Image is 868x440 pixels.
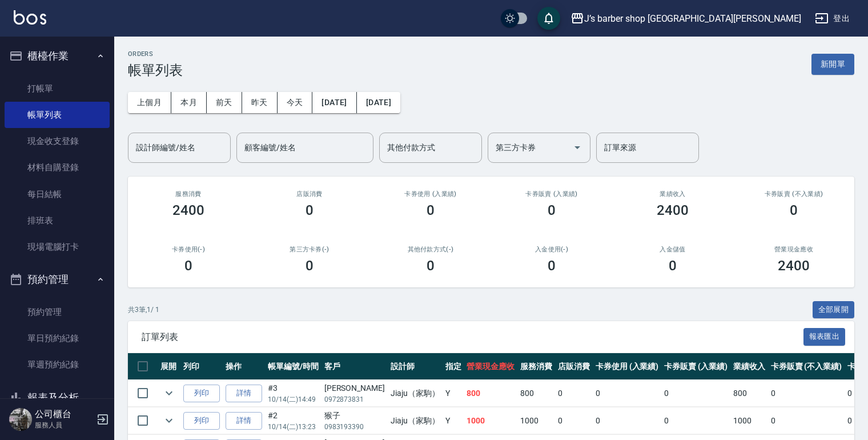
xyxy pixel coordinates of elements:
[263,190,356,198] h2: 店販消費
[548,258,556,274] h3: 0
[657,202,689,218] h3: 2400
[324,394,385,405] p: 0972873831
[747,190,841,198] h2: 卡券販賣 (不入業績)
[128,62,183,78] h3: 帳單列表
[593,380,662,407] td: 0
[263,246,356,253] h2: 第三方卡券(-)
[268,394,319,405] p: 10/14 (二) 14:49
[747,246,841,253] h2: 營業現金應收
[443,353,464,380] th: 指定
[142,246,235,253] h2: 卡券使用(-)
[730,353,768,380] th: 業績收入
[5,41,110,71] button: 櫃檯作業
[593,407,662,434] td: 0
[128,305,159,315] p: 共 3 筆, 1 / 1
[768,407,845,434] td: 0
[306,202,314,218] h3: 0
[265,380,322,407] td: #3
[810,8,854,29] button: 登出
[5,154,110,181] a: 材料自購登錄
[128,50,183,58] h2: ORDERS
[35,420,93,430] p: 服務人員
[384,246,477,253] h2: 其他付款方式(-)
[626,190,720,198] h2: 業績收入
[661,353,730,380] th: 卡券販賣 (入業績)
[811,58,854,69] a: 新開單
[443,380,464,407] td: Y
[661,407,730,434] td: 0
[183,385,220,402] button: 列印
[5,299,110,325] a: 預約管理
[322,353,388,380] th: 客戶
[548,202,556,218] h3: 0
[265,407,322,434] td: #2
[505,246,598,253] h2: 入金使用(-)
[9,408,32,431] img: Person
[768,380,845,407] td: 0
[427,258,435,274] h3: 0
[265,353,322,380] th: 帳單編號/時間
[517,353,555,380] th: 服務消費
[584,11,801,26] div: J’s barber shop [GEOGRAPHIC_DATA][PERSON_NAME]
[324,410,385,422] div: 猴子
[226,412,262,430] a: 詳情
[803,331,846,342] a: 報表匯出
[5,351,110,378] a: 單週預約紀錄
[160,412,178,429] button: expand row
[505,190,598,198] h2: 卡券販賣 (入業績)
[661,380,730,407] td: 0
[568,138,586,157] button: Open
[5,383,110,413] button: 報表及分析
[443,407,464,434] td: Y
[142,331,803,343] span: 訂單列表
[5,234,110,260] a: 現場電腦打卡
[306,258,314,274] h3: 0
[555,353,593,380] th: 店販消費
[555,407,593,434] td: 0
[172,202,204,218] h3: 2400
[142,190,235,198] h3: 服務消費
[730,407,768,434] td: 1000
[158,353,180,380] th: 展開
[427,202,435,218] h3: 0
[5,325,110,351] a: 單日預約紀錄
[268,422,319,432] p: 10/14 (二) 13:23
[811,54,854,75] button: 新開單
[517,380,555,407] td: 800
[388,380,443,407] td: Jiaju（家駒）
[555,380,593,407] td: 0
[5,75,110,102] a: 打帳單
[464,353,517,380] th: 營業現金應收
[242,92,278,113] button: 昨天
[593,353,662,380] th: 卡券使用 (入業績)
[464,407,517,434] td: 1000
[388,353,443,380] th: 設計師
[5,181,110,207] a: 每日結帳
[669,258,677,274] h3: 0
[184,258,192,274] h3: 0
[35,409,93,420] h5: 公司櫃台
[790,202,798,218] h3: 0
[768,353,845,380] th: 卡券販賣 (不入業績)
[324,422,385,432] p: 0983193390
[357,92,400,113] button: [DATE]
[180,353,223,380] th: 列印
[464,380,517,407] td: 800
[312,92,356,113] button: [DATE]
[278,92,313,113] button: 今天
[207,92,242,113] button: 前天
[730,380,768,407] td: 800
[388,407,443,434] td: Jiaju（家駒）
[778,258,810,274] h3: 2400
[5,128,110,154] a: 現金收支登錄
[626,246,720,253] h2: 入金儲值
[160,385,178,402] button: expand row
[223,353,265,380] th: 操作
[171,92,207,113] button: 本月
[537,7,560,30] button: save
[226,385,262,402] a: 詳情
[5,207,110,234] a: 排班表
[5,265,110,294] button: 預約管理
[14,10,46,25] img: Logo
[813,301,855,319] button: 全部展開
